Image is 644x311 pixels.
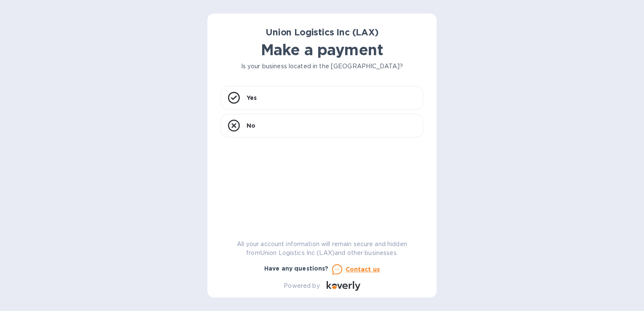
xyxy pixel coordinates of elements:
[221,41,423,59] h1: Make a payment
[346,266,380,273] u: Contact us
[247,121,255,130] p: No
[247,94,257,102] p: Yes
[221,62,423,71] p: Is your business located in the [GEOGRAPHIC_DATA]?
[264,265,329,272] b: Have any questions?
[221,240,423,257] p: All your account information will remain secure and hidden from Union Logistics Inc (LAX) and oth...
[284,282,319,290] p: Powered by
[266,27,378,38] b: Union Logistics Inc (LAX)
